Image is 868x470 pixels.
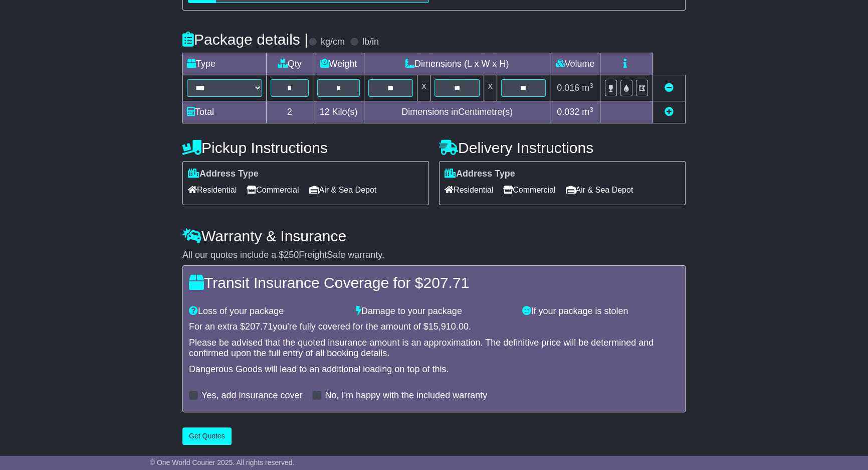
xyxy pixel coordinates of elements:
[364,53,550,75] td: Dimensions (L x W x H)
[189,274,679,291] h4: Transit Insurance Coverage for $
[183,53,267,75] td: Type
[557,83,579,93] span: 0.016
[267,101,313,123] td: 2
[582,83,593,93] span: m
[321,37,345,48] label: kg/cm
[665,83,674,93] a: Remove this item
[665,107,674,117] a: Add new item
[189,322,679,333] div: For an extra $ you're fully covered for the amount of $ .
[183,101,267,123] td: Total
[325,390,487,401] label: No, I'm happy with the included warranty
[589,82,593,89] sup: 3
[417,75,430,101] td: x
[423,274,469,291] span: 207.71
[267,53,313,75] td: Qty
[550,53,600,75] td: Volume
[566,182,633,198] span: Air & Sea Depot
[582,107,593,117] span: m
[445,169,515,180] label: Address Type
[182,139,429,156] h4: Pickup Instructions
[319,107,329,117] span: 12
[362,37,379,48] label: lb/in
[189,338,679,359] div: Please be advised that the quoted insurance amount is an approximation. The definitive price will...
[503,182,555,198] span: Commercial
[364,101,550,123] td: Dimensions in Centimetre(s)
[184,306,351,317] div: Loss of your package
[182,250,686,261] div: All our quotes include a $ FreightSafe warranty.
[150,458,295,466] span: © One World Courier 2025. All rights reserved.
[188,169,259,180] label: Address Type
[188,182,237,198] span: Residential
[182,427,232,445] button: Get Quotes
[351,306,518,317] div: Damage to your package
[245,322,273,332] span: 207.71
[428,322,469,332] span: 15,910.00
[445,182,493,198] span: Residential
[201,390,302,401] label: Yes, add insurance cover
[313,53,364,75] td: Weight
[284,250,299,260] span: 250
[189,364,679,375] div: Dangerous Goods will lead to an additional loading on top of this.
[309,182,377,198] span: Air & Sea Depot
[517,306,684,317] div: If your package is stolen
[557,107,579,117] span: 0.032
[589,106,593,113] sup: 3
[484,75,497,101] td: x
[182,31,308,48] h4: Package details |
[439,139,686,156] h4: Delivery Instructions
[313,101,364,123] td: Kilo(s)
[247,182,299,198] span: Commercial
[182,228,686,244] h4: Warranty & Insurance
